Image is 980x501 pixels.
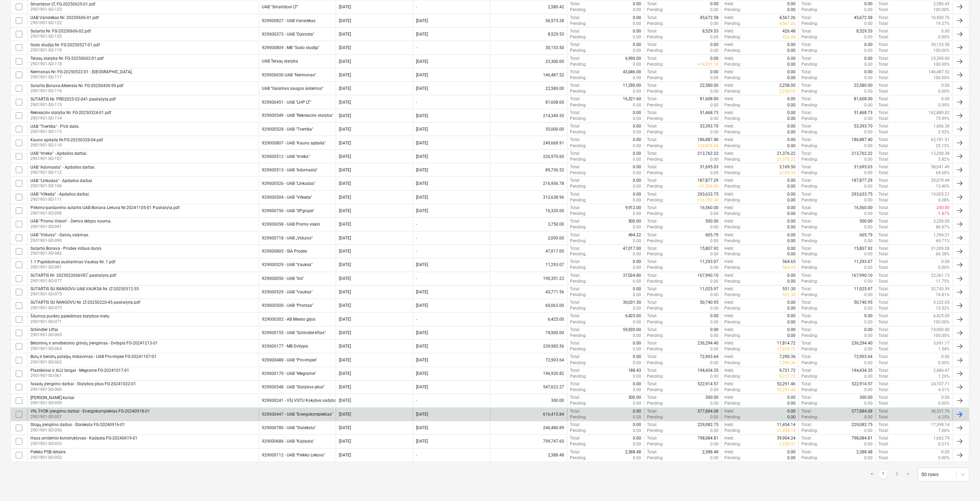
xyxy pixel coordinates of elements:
[416,45,417,50] div: -
[490,83,567,94] div: 22,580.00
[802,75,818,81] p: Pending :
[879,62,889,67] p: Total :
[931,56,950,62] p: 23,300.00
[647,96,658,102] p: Total :
[724,62,741,67] p: Pending :
[865,56,873,62] p: 0.00
[416,100,417,105] div: -
[788,56,796,62] p: 0.00
[697,62,719,67] p: + 14,931.18
[490,286,567,298] div: 43,771.56
[30,129,79,135] p: 2901901-SO-113
[570,69,581,75] p: Total :
[647,75,664,81] p: Pending :
[780,21,796,27] p: 4,567.26
[710,48,719,54] p: 0.00
[633,21,641,27] p: 0.00
[416,18,428,23] div: [DATE]
[697,137,719,143] p: 186,887.40
[490,218,567,230] div: 3,750.00
[939,34,950,40] p: 0.00%
[570,7,587,13] p: Pending :
[30,138,103,142] div: Kauno apdaila Nr.FG-20250328-04.pdf
[802,56,812,62] p: Total :
[647,56,658,62] p: Total :
[700,15,719,21] p: 45,672.58
[30,115,111,121] p: 2901901-SO-114
[879,96,889,102] p: Total :
[647,42,658,48] p: Total :
[490,191,567,203] div: 312,638.96
[30,83,123,88] div: Sutartis Bonava-Alkensta Nr. FG-20250430-59.pdf
[788,96,796,102] p: 0.00
[802,83,812,88] p: Total :
[570,110,581,116] p: Total :
[490,69,567,81] div: 146,487.52
[416,73,428,77] div: [DATE]
[570,42,581,48] p: Total :
[724,28,734,34] p: Held :
[490,422,567,434] div: 246,480.89
[802,28,812,34] p: Total :
[879,102,889,108] p: Total :
[647,48,664,54] p: Pending :
[30,15,99,20] div: UAB Vanstekas Nr. 20250606-01.pdf
[710,21,719,27] p: 0.00
[879,48,889,54] p: Total :
[262,32,314,37] div: 929000373 - UAB "Dairosta"
[623,69,641,75] p: 43,046.00
[570,28,581,34] p: Total :
[710,69,719,75] p: 0.00
[490,273,567,285] div: 190,351.23
[724,96,734,102] p: Held :
[852,137,873,143] p: 186,887.40
[647,116,664,122] p: Pending :
[936,21,950,27] p: 19.27%
[802,62,818,67] p: Pending :
[570,123,581,129] p: Total :
[710,75,719,81] p: 0.00
[865,129,873,135] p: 0.00
[724,1,734,7] p: Held :
[490,341,567,352] div: 239,985.56
[490,259,567,271] div: 11,293.07
[929,69,950,75] p: 146,487.52
[802,123,812,129] p: Total :
[724,34,741,40] p: Pending :
[879,110,889,116] p: Total :
[30,102,116,108] p: 2901901-SO-115
[490,137,567,149] div: 249,668.91
[934,62,950,67] p: 100.00%
[30,69,133,74] div: Nermonas Nr. FG-20250522-01 - [GEOGRAPHIC_DATA].
[802,137,812,143] p: Total :
[857,28,873,34] p: 8,529.53
[339,45,351,50] div: [DATE]
[490,395,567,407] div: 300.00
[710,88,719,94] p: 0.00
[416,127,428,132] div: [DATE]
[623,83,641,88] p: 11,290.00
[647,21,664,27] p: Pending :
[724,88,741,94] p: Pending :
[490,409,567,420] div: 616,415.84
[879,116,889,122] p: Total :
[710,1,719,7] p: 0.00
[633,102,641,108] p: 0.00
[490,381,567,393] div: 547,622.27
[724,83,734,88] p: Held :
[262,4,298,9] div: UAB "Smartdoor LT"
[788,110,796,116] p: 0.00
[490,56,567,67] div: 23,300.00
[788,7,796,13] p: 0.00
[788,137,796,143] p: 0.00
[788,42,796,48] p: 0.00
[416,113,428,118] div: [DATE]
[570,75,587,81] p: Pending :
[490,164,567,176] div: 89,736.52
[710,116,719,122] p: 0.00
[30,97,116,102] div: SUTARTIS Nr. PRD2025-02-041 pasirašyta.pdf
[879,42,889,48] p: Total :
[633,129,641,135] p: 0.00
[490,28,567,40] div: 8,529.53
[854,110,873,116] p: 51,468.73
